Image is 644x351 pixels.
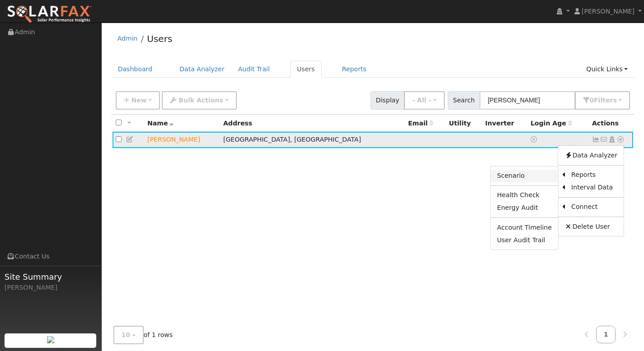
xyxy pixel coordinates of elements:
a: Scenario Report [491,170,558,182]
a: Users [290,61,322,78]
span: of 1 rows [113,326,173,344]
span: Name [147,120,174,127]
a: Users [147,33,172,44]
span: s [613,97,616,104]
div: [PERSON_NAME] [5,283,97,292]
a: Quick Links [579,61,635,78]
a: User Audit Trail [491,234,558,246]
td: [GEOGRAPHIC_DATA], [GEOGRAPHIC_DATA] [220,132,405,148]
span: [PERSON_NAME] [582,8,635,15]
span: Search [448,91,480,110]
a: Not connected [592,136,600,143]
input: Search [479,91,575,110]
a: Energy Audit Report [491,202,558,214]
button: New [116,91,160,110]
i: No email address [600,136,608,143]
a: Connect [565,201,624,213]
button: Bulk Actions [162,91,236,110]
button: 10 [113,326,144,344]
span: New [131,97,146,104]
a: Account Timeline Report [491,221,558,234]
span: Display [371,91,404,110]
span: Email [408,120,433,127]
div: Address [223,119,402,128]
a: Data Analyzer [558,149,624,162]
div: Actions [592,119,630,128]
button: 0Filters [575,91,630,110]
div: Utility [449,119,479,128]
span: 10 [122,331,131,338]
a: Reports [565,169,624,181]
button: - All - [404,91,445,110]
div: Inverter [485,119,524,128]
span: Site Summary [5,271,97,283]
a: Reports [335,61,373,78]
a: Audit Trail [231,61,277,78]
span: Bulk Actions [179,97,223,104]
a: Login As [608,136,616,143]
a: Other actions [616,135,625,144]
a: No login access [531,136,539,143]
a: Health Check Report [491,189,558,202]
img: SolarFax [7,5,92,24]
a: Delete User [558,220,624,233]
a: Admin [118,35,138,42]
a: Data Analyzer [173,61,231,78]
img: retrieve [47,336,54,343]
td: Lead [144,132,220,148]
a: Edit User [126,136,134,143]
a: Interval Data [565,181,624,194]
span: Days since last login [531,120,572,127]
span: Filter [594,97,617,104]
a: Dashboard [111,61,160,78]
a: 1 [596,326,616,343]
